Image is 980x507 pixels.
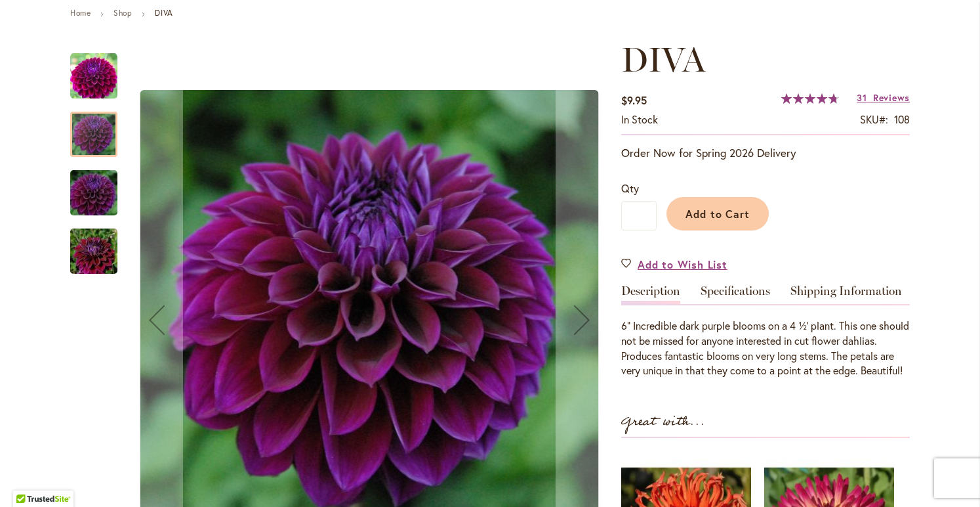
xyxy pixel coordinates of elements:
[666,197,769,231] button: Add to Cart
[621,257,727,272] a: Add to Wish List
[621,319,910,378] div: 6” Incredible dark purple blooms on a 4 ½’ plant. This one should not be missed for anyone intere...
[621,112,658,126] span: In stock
[781,93,839,104] div: 95%
[621,93,647,107] span: $9.95
[857,91,867,104] span: 31
[70,53,117,100] img: Diva
[155,8,173,18] strong: DIVA
[70,40,131,99] div: Diva
[621,411,705,433] strong: Great with...
[47,162,141,225] img: Diva
[860,112,888,126] strong: SKU
[894,112,910,127] div: 108
[621,145,910,161] p: Order Now for Spring 2026 Delivery
[70,99,131,157] div: Diva
[857,91,910,104] a: 31 Reviews
[47,220,141,283] img: Diva
[790,285,902,304] a: Shipping Information
[873,91,910,104] span: Reviews
[70,8,91,18] a: Home
[10,460,47,497] iframe: Launch Accessibility Center
[621,39,705,80] span: DIVA
[113,8,132,18] a: Shop
[621,181,639,195] span: Qty
[621,285,680,304] a: Description
[621,285,910,378] div: Detailed Product Info
[701,285,770,304] a: Specifications
[70,215,117,274] div: Diva
[638,257,727,272] span: Add to Wish List
[621,112,658,127] div: Availability
[685,207,750,221] span: Add to Cart
[70,157,131,215] div: Diva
